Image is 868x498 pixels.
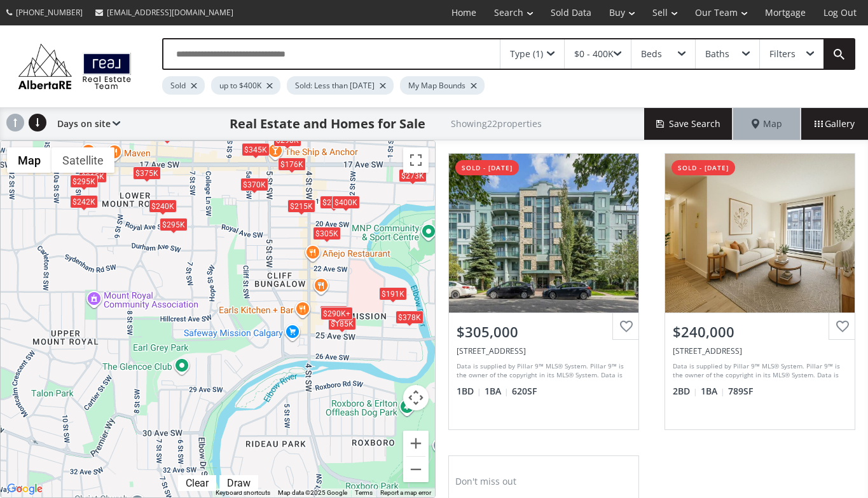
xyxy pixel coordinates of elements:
div: $176K [277,157,305,170]
div: $336K [153,128,181,141]
button: Zoom out [403,457,429,482]
a: sold - [DATE]$240,000[STREET_ADDRESS]Data is supplied by Pillar 9™ MLS® System. Pillar 9™ is the ... [652,140,868,443]
div: $370K [240,177,268,191]
div: Sold [162,76,205,95]
span: 1 BD [457,385,481,398]
span: 1 BA [701,385,725,398]
div: $345K [241,142,269,156]
div: $290K+ [320,307,353,320]
div: $240K [148,199,176,213]
div: $242K [69,194,97,208]
div: $315K [78,170,106,183]
div: My Map Bounds [400,76,485,95]
div: Filters [769,50,796,58]
div: Click to clear. [178,477,216,489]
a: [EMAIL_ADDRESS][DOMAIN_NAME] [89,1,240,24]
span: 1 BA [485,385,509,398]
span: [PHONE_NUMBER] [16,7,83,18]
div: Data is supplied by Pillar 9™ MLS® System. Pillar 9™ is the owner of the copyright in its MLS® Sy... [457,361,628,380]
button: Save Search [644,108,733,140]
div: up to $400K [211,76,280,95]
div: Type (1) [510,50,543,58]
button: Toggle fullscreen view [403,147,429,173]
a: Report a map error [380,489,431,496]
div: $275K [320,196,348,209]
button: Map camera controls [403,385,429,410]
div: $400K [331,196,359,209]
span: 2 BD [673,385,698,398]
div: $290K [273,133,301,147]
button: Keyboard shortcuts [216,488,270,497]
span: Gallery [815,118,855,130]
div: 328 21 Avenue SW #402, Calgary, AB T2S 0G8 [457,346,631,356]
button: Zoom in [403,431,429,456]
div: $375K [133,166,161,179]
div: $378K [396,310,424,323]
div: $300K [319,305,347,318]
div: $295K [70,174,98,187]
div: $191K [378,287,406,300]
div: $305K [312,227,340,240]
div: Map [733,108,801,140]
div: Beds [641,50,662,58]
button: Show satellite imagery [52,147,114,173]
div: Data is supplied by Pillar 9™ MLS® System. Pillar 9™ is the owner of the copyright in its MLS® Sy... [673,361,844,380]
div: Baths [705,50,729,58]
h2: Showing 22 properties [451,119,542,128]
span: Map data ©2025 Google [278,489,347,496]
button: Show street map [7,147,52,173]
div: $0 - 400K [574,50,614,58]
div: Sold: Less than [DATE] [287,76,394,95]
a: Terms [355,489,373,496]
div: $215K [287,199,315,212]
div: $295K [160,217,188,231]
div: 835 19 Avenue SW #209, Calgary, AB T2G 0H6 [673,346,847,356]
div: $305,000 [457,322,631,342]
a: Open this area in Google Maps (opens a new window) [4,481,46,497]
div: $185K [327,317,355,330]
span: Don't miss out [455,475,516,487]
span: Map [752,118,782,130]
img: Google [4,481,46,497]
span: [EMAIL_ADDRESS][DOMAIN_NAME] [107,7,233,18]
div: Draw [224,477,254,489]
div: Days on site [51,108,120,140]
img: Logo [13,41,137,92]
div: Clear [183,477,212,489]
div: $240,000 [673,322,847,342]
div: Click to draw. [219,477,258,489]
h1: Real Estate and Homes for Sale [230,115,425,133]
span: 620 SF [512,385,537,398]
span: 789 SF [728,385,753,398]
div: Gallery [801,108,868,140]
div: $273K [399,168,427,182]
a: sold - [DATE]$305,000[STREET_ADDRESS]Data is supplied by Pillar 9™ MLS® System. Pillar 9™ is the ... [436,140,652,443]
